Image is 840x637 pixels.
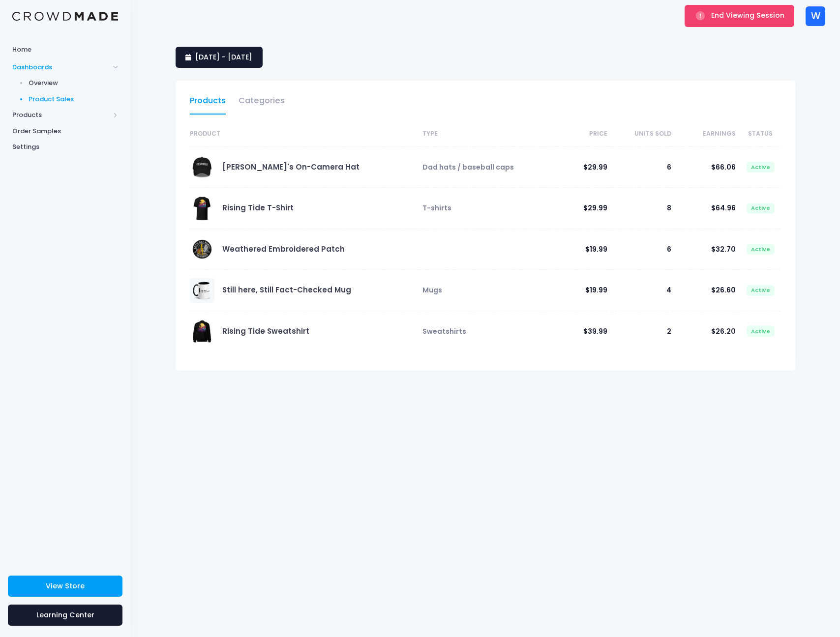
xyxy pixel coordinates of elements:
[418,121,543,147] th: Type
[711,10,784,20] span: End Viewing Session
[666,285,671,295] span: 4
[29,78,119,88] span: Overview
[711,285,736,295] span: $26.60
[195,52,252,62] span: [DATE] - [DATE]
[176,47,263,68] a: [DATE] - [DATE]
[747,285,775,296] span: Active
[671,121,735,147] th: Earnings
[543,121,607,147] th: Price
[583,326,607,336] span: $39.99
[222,203,294,213] a: Rising Tide T-Shirt
[190,92,226,115] a: Products
[12,62,110,72] span: Dashboards
[585,285,607,295] span: $19.99
[36,610,94,620] span: Learning Center
[711,326,736,336] span: $26.20
[736,121,780,147] th: Status
[583,162,607,172] span: $29.99
[585,244,607,254] span: $19.99
[711,203,736,213] span: $64.96
[747,203,775,214] span: Active
[12,45,118,55] span: Home
[12,12,118,21] img: Logo
[8,576,122,597] a: View Store
[685,5,794,27] button: End Viewing Session
[222,162,360,172] a: [PERSON_NAME]'s On-Camera Hat
[667,244,671,254] span: 6
[422,285,442,295] span: Mugs
[12,110,110,120] span: Products
[12,142,118,152] span: Settings
[747,162,775,173] span: Active
[422,203,451,213] span: T-shirts
[190,121,418,147] th: Product
[222,285,351,295] a: Still here, Still Fact-Checked Mug
[667,203,671,213] span: 8
[747,326,775,337] span: Active
[711,244,736,254] span: $32.70
[239,92,285,115] a: Categories
[8,605,122,626] a: Learning Center
[46,581,85,591] span: View Store
[607,121,671,147] th: Units Sold
[422,326,466,336] span: Sweatshirts
[747,244,775,255] span: Active
[29,94,119,104] span: Product Sales
[667,162,671,172] span: 6
[422,162,514,172] span: Dad hats / baseball caps
[711,162,736,172] span: $66.06
[806,6,825,26] div: W
[222,244,345,254] a: Weathered Embroidered Patch
[667,326,671,336] span: 2
[12,126,118,136] span: Order Samples
[222,326,309,336] a: Rising Tide Sweatshirt
[583,203,607,213] span: $29.99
